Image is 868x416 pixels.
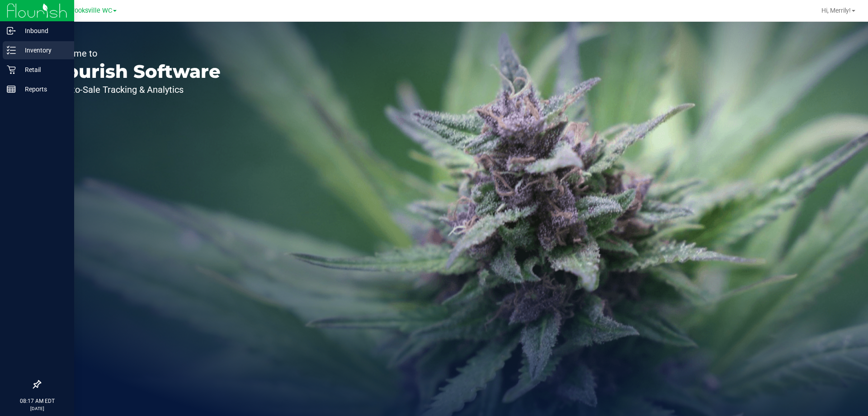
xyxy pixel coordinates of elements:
p: 08:17 AM EDT [4,397,70,405]
inline-svg: Retail [7,65,16,74]
p: Reports [16,84,70,95]
inline-svg: Inbound [7,26,16,35]
p: Welcome to [49,49,221,58]
p: Inventory [16,45,70,56]
p: Seed-to-Sale Tracking & Analytics [49,85,221,94]
span: Brooksville WC [68,7,112,14]
inline-svg: Inventory [7,46,16,55]
p: Inbound [16,25,70,36]
p: [DATE] [4,405,70,412]
inline-svg: Reports [7,85,16,94]
p: Flourish Software [49,62,221,81]
p: Retail [16,64,70,75]
span: Hi, Merrily! [821,7,851,14]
